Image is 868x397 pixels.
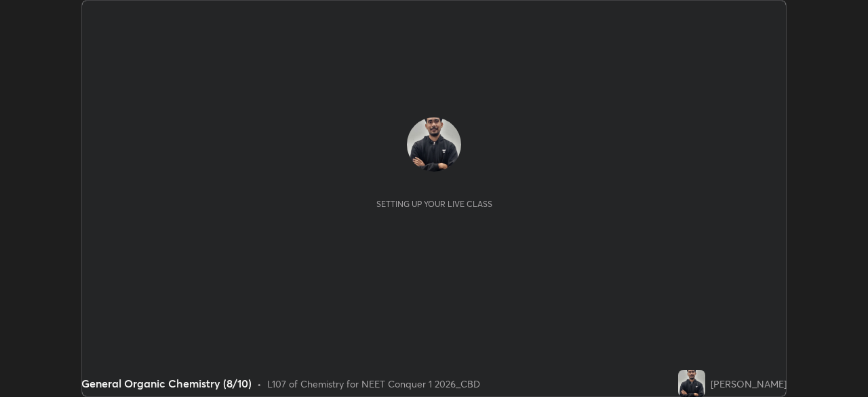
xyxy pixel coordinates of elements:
[678,370,705,397] img: 213def5e5dbf4e79a6b4beccebb68028.jpg
[267,377,480,391] div: L107 of Chemistry for NEET Conquer 1 2026_CBD
[711,377,787,391] div: [PERSON_NAME]
[407,117,461,172] img: 213def5e5dbf4e79a6b4beccebb68028.jpg
[376,199,492,209] div: Setting up your live class
[257,377,262,391] div: •
[81,375,252,392] div: General Organic Chemistry (8/10)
